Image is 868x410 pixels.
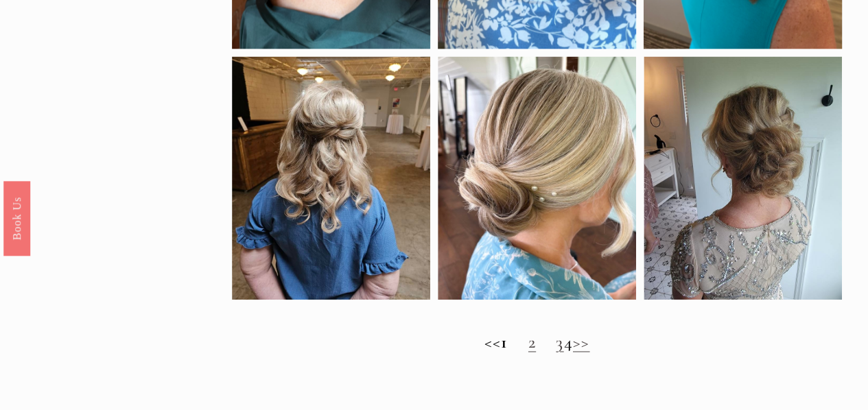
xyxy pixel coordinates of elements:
[501,331,508,352] strong: 1
[232,332,842,352] h2: << 4
[3,181,30,256] a: Book Us
[528,331,536,352] a: 2
[556,331,563,352] a: 3
[573,331,590,352] a: >>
